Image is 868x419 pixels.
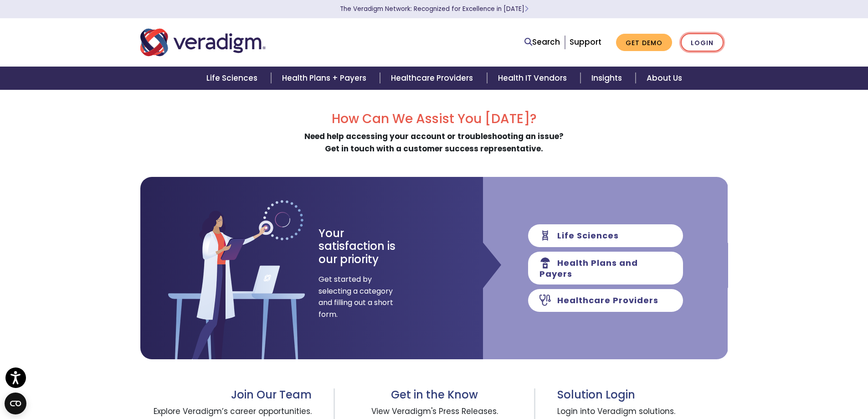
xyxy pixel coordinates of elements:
a: Support [570,36,601,47]
a: The Veradigm Network: Recognized for Excellence in [DATE]Learn More [340,5,529,13]
a: Life Sciences [195,67,271,90]
a: Health Plans + Payers [271,67,380,90]
a: Get Demo [616,34,672,52]
a: Search [524,36,560,48]
h3: Join Our Team [140,388,312,402]
h2: How Can We Assist You [DATE]? [140,111,728,127]
h3: Get in the Know [357,388,512,402]
strong: Need help accessing your account or troubleshooting an issue? Get in touch with a customer succes... [304,131,564,154]
a: Login [681,33,724,52]
a: Healthcare Providers [380,67,487,90]
a: About Us [636,67,693,90]
button: Open CMP widget [5,393,26,414]
a: Health IT Vendors [487,67,580,90]
span: Get started by selecting a category and filling out a short form. [318,274,394,320]
img: Veradigm logo [140,27,266,57]
h3: Your satisfaction is our priority [318,227,412,266]
h3: Solution Login [557,388,728,402]
a: Insights [580,67,636,90]
span: Learn More [524,5,529,13]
